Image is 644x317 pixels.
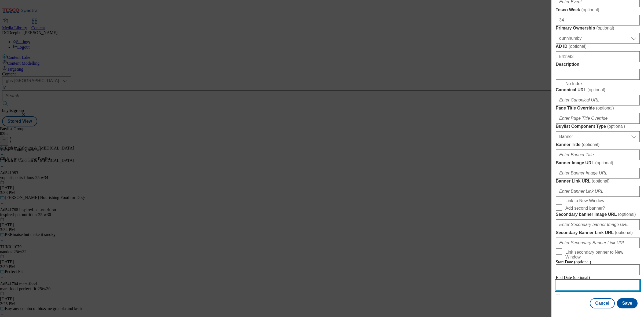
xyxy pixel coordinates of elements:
[556,168,640,178] input: Enter Banner Image URL
[607,124,625,129] span: ( optional )
[556,160,640,166] label: Banner Image URL
[618,212,636,217] span: ( optional )
[587,88,605,92] span: ( optional )
[565,206,605,211] span: Add second banner?
[565,198,604,203] span: Link to New Window
[556,113,640,124] input: Enter Page Title Override
[556,238,640,248] input: Enter Secondary Banner Link URL
[556,186,640,197] input: Enter Banner Link URL
[556,95,640,105] input: Enter Canonical URL
[590,298,614,308] button: Cancel
[556,260,591,264] span: Start Date (optional)
[556,105,640,111] label: Page Title Override
[596,106,614,110] span: ( optional )
[556,25,640,31] label: Primary Ownership
[556,275,590,280] span: End Date (optional)
[596,26,614,30] span: ( optional )
[556,212,640,217] label: Secondary banner Image URL
[556,87,640,93] label: Canonical URL
[581,8,599,12] span: ( optional )
[556,44,640,49] label: AD ID
[556,230,640,235] label: Secondary Banner Link URL
[556,51,640,62] input: Enter AD ID
[582,142,600,147] span: ( optional )
[556,15,640,25] input: Enter Tesco Week
[595,161,613,165] span: ( optional )
[615,230,633,235] span: ( optional )
[556,178,640,184] label: Banner Link URL
[617,298,638,308] button: Save
[556,142,640,147] label: Banner Title
[556,280,640,291] input: Enter Date
[556,219,640,230] input: Enter Secondary banner Image URL
[556,150,640,160] input: Enter Banner Title
[556,264,640,275] input: Enter Date
[565,250,638,260] span: Link secondary banner to New Window
[556,62,640,67] label: Description
[556,69,640,80] input: Enter Description
[565,81,583,86] span: No Index
[556,7,640,13] label: Tesco Week
[569,44,587,49] span: ( optional )
[556,124,640,129] label: Buylist Component Type
[592,179,610,183] span: ( optional )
